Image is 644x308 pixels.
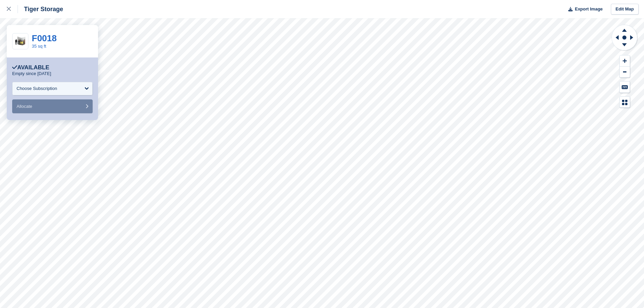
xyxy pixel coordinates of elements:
[17,104,32,109] span: Allocate
[12,99,93,113] button: Allocate
[575,6,602,13] span: Export Image
[13,35,28,47] img: 35-sqft-unit.jpg
[611,4,639,15] a: Edit Map
[620,97,630,108] button: Map Legend
[17,85,57,92] div: Choose Subscription
[32,33,57,43] a: F0018
[620,81,630,93] button: Keyboard Shortcuts
[620,67,630,78] button: Zoom Out
[564,4,603,15] button: Export Image
[32,44,46,49] a: 35 sq ft
[12,71,51,76] p: Empty since [DATE]
[620,55,630,67] button: Zoom In
[18,5,63,13] div: Tiger Storage
[12,64,49,71] div: Available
